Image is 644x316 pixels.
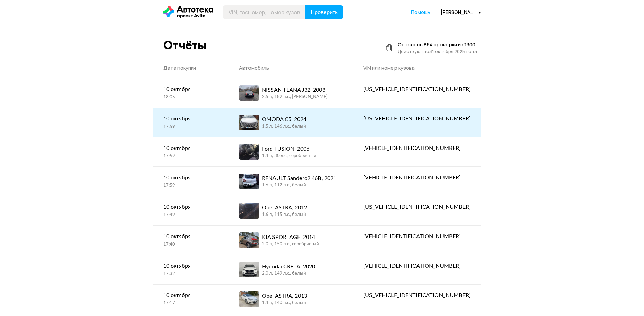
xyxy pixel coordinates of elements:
[163,203,219,211] div: 10 октября
[363,65,471,71] div: VIN или номер кузова
[262,212,307,218] div: 1.6 л, 115 л.c., белый
[229,196,353,225] a: Opel ASTRA, 20121.6 л, 115 л.c., белый
[363,144,471,152] div: [VEHICLE_IDENTIFICATION_NUMBER]
[353,108,481,130] a: [US_VEHICLE_IDENTIFICATION_NUMBER]
[163,124,219,130] div: 17:59
[311,9,338,15] span: Проверить
[163,94,219,100] div: 18:05
[262,241,319,247] div: 2.0 л, 150 л.c., серебристый
[262,271,315,277] div: 2.0 л, 149 л.c., белый
[363,262,471,270] div: [VEHICLE_IDENTIFICATION_NUMBER]
[153,167,229,196] a: 10 октября17:59
[363,232,471,241] div: [VEHICLE_IDENTIFICATION_NUMBER]
[163,38,207,52] div: Отчёты
[262,182,336,188] div: 1.6 л, 112 л.c., белый
[262,145,316,153] div: Ford FUSION, 2006
[262,153,316,159] div: 1.4 л, 80 л.c., серебристый
[153,108,229,137] a: 10 октября17:59
[262,263,315,271] div: Hyundai CRETA, 2020
[262,300,307,306] div: 1.4 л, 140 л.c., белый
[353,196,481,218] a: [US_VEHICLE_IDENTIFICATION_NUMBER]
[163,212,219,218] div: 17:49
[163,144,219,152] div: 10 октября
[262,115,306,123] div: OMODA C5, 2024
[163,183,219,189] div: 17:59
[163,174,219,182] div: 10 октября
[163,85,219,93] div: 10 октября
[363,85,471,93] div: [US_VEHICLE_IDENTIFICATION_NUMBER]
[163,153,219,159] div: 17:59
[398,48,477,55] div: Действуют до 31 октября 2025 года
[262,123,306,130] div: 1.5 л, 146 л.c., белый
[353,226,481,247] a: [VEHICLE_IDENTIFICATION_NUMBER]
[229,226,353,255] a: KIA SPORTAGE, 20142.0 л, 150 л.c., серебристый
[262,204,307,212] div: Opel ASTRA, 2012
[262,174,336,182] div: RENAULT Sandero2 46B, 2021
[229,167,353,196] a: RENAULT Sandero2 46B, 20211.6 л, 112 л.c., белый
[229,137,353,166] a: Ford FUSION, 20061.4 л, 80 л.c., серебристый
[353,255,481,277] a: [VEHICLE_IDENTIFICATION_NUMBER]
[363,174,471,182] div: [VEHICLE_IDENTIFICATION_NUMBER]
[163,271,219,277] div: 17:32
[353,167,481,188] a: [VEHICLE_IDENTIFICATION_NUMBER]
[363,115,471,123] div: [US_VEHICLE_IDENTIFICATION_NUMBER]
[239,65,343,71] div: Автомобиль
[262,86,328,94] div: NISSAN TEANA J32, 2008
[398,41,477,48] div: Осталось 854 проверки из 1300
[262,292,307,300] div: Opel ASTRA, 2013
[229,285,353,314] a: Opel ASTRA, 20131.4 л, 140 л.c., белый
[163,300,219,307] div: 17:17
[153,137,229,166] a: 10 октября17:59
[153,196,229,225] a: 10 октября17:49
[363,291,471,299] div: [US_VEHICLE_IDENTIFICATION_NUMBER]
[262,94,328,100] div: 2.5 л, 182 л.c., [PERSON_NAME]
[229,108,353,137] a: OMODA C5, 20241.5 л, 146 л.c., белый
[353,78,481,100] a: [US_VEHICLE_IDENTIFICATION_NUMBER]
[353,285,481,306] a: [US_VEHICLE_IDENTIFICATION_NUMBER]
[223,5,306,19] input: VIN, госномер, номер кузова
[262,233,319,241] div: KIA SPORTAGE, 2014
[440,9,481,15] div: [PERSON_NAME][EMAIL_ADDRESS][DOMAIN_NAME]
[153,255,229,284] a: 10 октября17:32
[363,203,471,211] div: [US_VEHICLE_IDENTIFICATION_NUMBER]
[411,9,430,16] a: Помощь
[163,291,219,299] div: 10 октября
[163,65,219,71] div: Дата покупки
[153,226,229,254] a: 10 октября17:40
[229,255,353,284] a: Hyundai CRETA, 20202.0 л, 149 л.c., белый
[305,5,343,19] button: Проверить
[153,285,229,313] a: 10 октября17:17
[153,78,229,107] a: 10 октября18:05
[163,242,219,248] div: 17:40
[163,232,219,241] div: 10 октября
[163,262,219,270] div: 10 октября
[163,115,219,123] div: 10 октября
[229,78,353,108] a: NISSAN TEANA J32, 20082.5 л, 182 л.c., [PERSON_NAME]
[353,137,481,159] a: [VEHICLE_IDENTIFICATION_NUMBER]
